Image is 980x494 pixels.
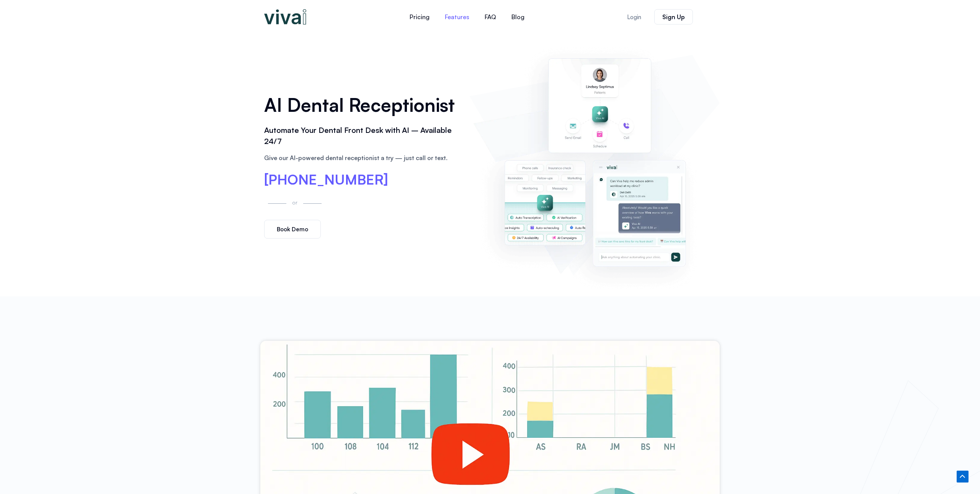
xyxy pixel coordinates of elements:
[654,9,693,25] a: Sign Up
[290,198,299,207] p: or
[437,8,477,26] a: Features
[264,173,388,186] a: [PHONE_NUMBER]
[264,220,321,239] a: Book Demo
[264,153,462,162] p: Give our AI-powered dental receptionist a try — just call or text.
[618,10,650,25] a: Login
[473,41,716,289] img: AI dental receptionist dashboard – virtual receptionist dental office
[277,226,308,232] span: Book Demo
[402,8,437,26] a: Pricing
[264,92,462,118] h1: AI Dental Receptionist
[627,14,641,20] span: Login
[662,14,685,20] span: Sign Up
[356,8,578,26] nav: Menu
[264,125,462,147] h2: Automate Your Dental Front Desk with AI – Available 24/7
[504,8,532,26] a: Blog
[477,8,504,26] a: FAQ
